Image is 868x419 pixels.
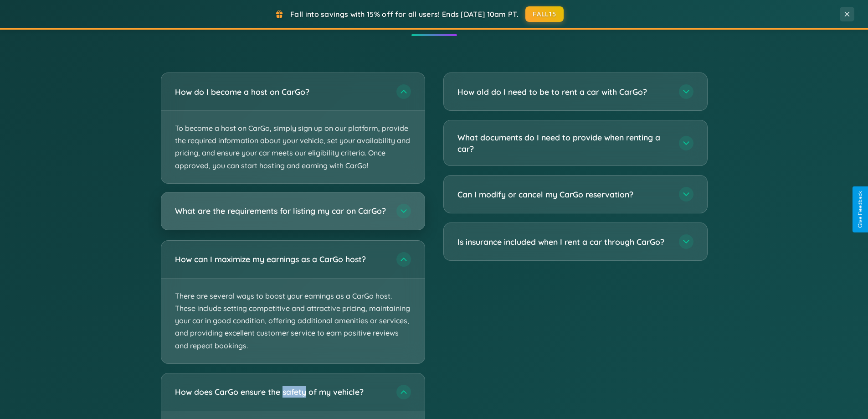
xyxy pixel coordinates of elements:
[457,86,670,98] h3: How old do I need to be to rent a car with CarGo?
[175,86,387,98] h3: How do I become a host on CarGo?
[290,10,519,19] span: Fall into savings with 15% off for all users! Ends [DATE] 10am PT.
[457,189,670,200] h3: Can I modify or cancel my CarGo reservation?
[457,236,670,248] h3: Is insurance included when I rent a car through CarGo?
[175,205,387,217] h3: What are the requirements for listing my car on CarGo?
[525,6,564,22] button: FALL15
[457,132,670,154] h3: What documents do I need to provide when renting a car?
[175,386,387,398] h3: How does CarGo ensure the safety of my vehicle?
[161,111,425,183] p: To become a host on CarGo, simply sign up on our platform, provide the required information about...
[175,253,387,265] h3: How can I maximize my earnings as a CarGo host?
[161,279,425,363] p: There are several ways to boost your earnings as a CarGo host. These include setting competitive ...
[857,191,863,228] div: Give Feedback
